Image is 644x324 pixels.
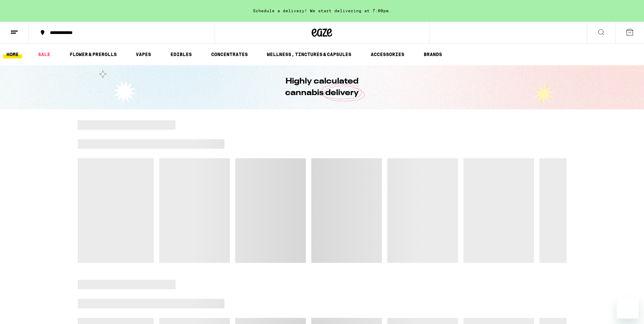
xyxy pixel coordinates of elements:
[263,50,355,58] a: WELLNESS, TINCTURES & CAPSULES
[167,50,195,58] a: EDIBLES
[208,50,251,58] a: CONCENTRATES
[266,76,378,99] h1: Highly calculated cannabis delivery
[132,50,154,58] a: VAPES
[617,297,639,319] iframe: Button to launch messaging window
[367,50,408,58] a: ACCESSORIES
[66,50,120,58] a: FLOWER & PREROLLS
[3,50,22,58] a: HOME
[35,50,54,58] a: SALE
[420,50,445,58] a: BRANDS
